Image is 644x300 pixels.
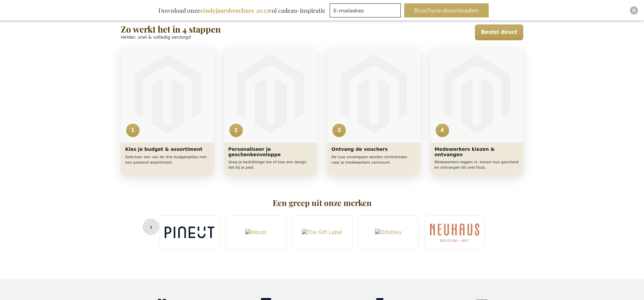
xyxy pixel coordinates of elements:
h3: Ontvang de vouchers [331,147,416,152]
button: Brochure downloaden [404,3,489,17]
h3: Medewerkers kiezen & ontvangen [435,147,519,157]
h2: Een greep uit onze merken [159,199,485,207]
button: Vorige merken [143,219,159,235]
img: Wondr [245,229,267,237]
span: 3 [332,124,346,137]
p: Medewerkers loggen in, kiezen hun geschenk en ontvangen dit snel thuis. [435,160,519,171]
b: eindejaarsbrochure 2025 [200,6,269,14]
p: De luxe enveloppen worden rechtstreeks naar je medewerkers verstuurd. [331,155,416,166]
p: Helder, snel & volledig verzorgd [121,34,221,41]
img: Close [632,8,636,12]
h2: Zo werkt het in 4 stappen [121,25,221,34]
img: Personaliseer je geschenkenveloppe [224,47,317,142]
a: Bestel direct [475,25,523,41]
img: Kies je budget & assortiment [121,47,214,142]
p: Voeg je bedrijfslogo toe of kies een design dat bij je past. [228,160,313,171]
img: Neuhaus [430,223,480,242]
div: Close [630,6,638,14]
img: Ontvang de vouchers [327,47,420,142]
img: Orbitkey [375,229,402,237]
div: Download onze vol cadeau-inspiratie [155,3,328,17]
span: 1 [126,124,140,137]
span: 2 [229,124,243,137]
h3: Kies je budget & assortiment [125,147,210,152]
p: Selecteer een van de drie budgetopties met een passend assortiment. [125,155,210,166]
img: Medewerkers kiezen hun geschenk [430,47,524,142]
h3: Personaliseer je geschenkenveloppe [228,147,313,157]
img: Pineut [165,226,214,238]
input: E-mailadres [330,3,401,17]
form: marketing offers and promotions [330,3,403,19]
img: The Gift Label [302,229,342,237]
span: 4 [436,124,449,137]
